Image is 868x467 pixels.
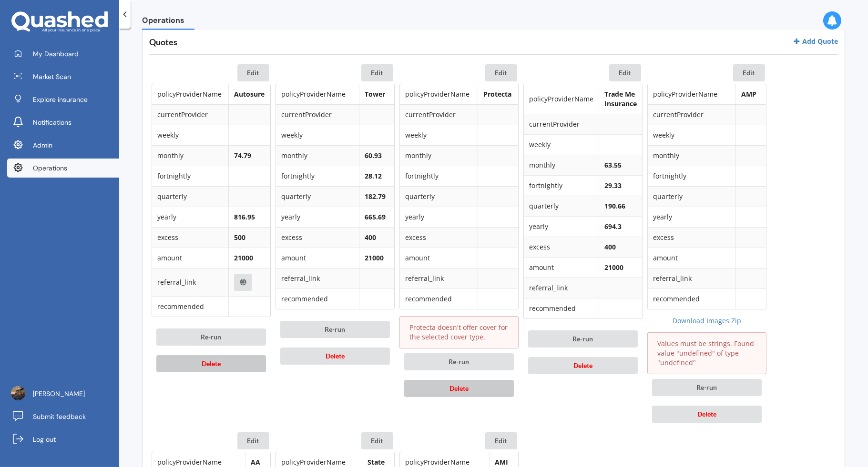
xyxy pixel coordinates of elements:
td: quarterly [276,186,359,207]
a: Log out [7,430,119,449]
td: recommended [524,298,599,318]
span: Notifications [33,118,71,127]
button: Edit [361,64,393,81]
button: Edit [361,432,393,449]
td: referral_link [400,268,478,288]
td: amount [524,257,599,278]
span: Explore insurance [33,95,88,104]
td: quarterly [400,186,478,207]
td: weekly [524,134,599,155]
b: Tower [365,89,385,99]
button: Delete [652,406,762,423]
td: weekly [276,125,359,145]
button: Re-run [156,328,266,346]
b: AMI [495,457,508,467]
b: 182.79 [365,192,386,201]
td: recommended [400,288,478,309]
td: quarterly [524,196,599,216]
td: referral_link [152,268,228,296]
button: Re-run [404,353,514,370]
td: monthly [648,145,735,166]
b: 694.3 [604,222,622,231]
td: policyProviderName [276,84,359,104]
b: 21000 [234,253,253,262]
td: weekly [400,125,478,145]
td: yearly [524,216,599,237]
b: 816.95 [234,212,255,221]
span: Delete [573,361,592,369]
b: Protecta [483,89,511,99]
td: amount [648,248,735,268]
td: fortnightly [524,175,599,196]
a: Admin [7,136,119,155]
td: excess [648,227,735,248]
b: 190.66 [604,201,625,210]
a: Explore insurance [7,90,119,109]
a: Add Quote [793,37,838,46]
span: Operations [33,163,67,173]
td: currentProvider [276,104,359,125]
td: currentProvider [524,114,599,134]
td: recommended [152,296,228,317]
button: Edit [485,432,517,449]
td: fortnightly [400,166,478,186]
td: monthly [524,155,599,175]
h3: Quotes [149,37,177,48]
td: amount [400,248,478,268]
b: Autosure [234,89,265,99]
b: 21000 [604,263,623,272]
b: State [368,457,385,467]
b: AMP [741,89,756,99]
td: monthly [276,145,359,166]
button: Delete [528,357,638,374]
td: policyProviderName [400,84,478,104]
button: Edit [485,64,517,81]
b: 28.12 [365,171,382,180]
td: excess [276,227,359,248]
button: Edit [733,64,765,81]
span: Delete [326,352,345,360]
td: recommended [648,288,735,309]
td: quarterly [152,186,228,207]
td: monthly [152,145,228,166]
span: My Dashboard [33,49,79,59]
td: policyProviderName [648,84,735,104]
td: quarterly [648,186,735,207]
a: My Dashboard [7,44,119,63]
b: 21000 [365,253,384,262]
span: Admin [33,140,52,150]
a: Market Scan [7,67,119,86]
b: 665.69 [365,212,386,221]
span: Submit feedback [33,412,86,421]
b: 29.33 [604,181,622,190]
span: Delete [202,359,221,368]
button: Edit [237,432,269,449]
td: referral_link [276,268,359,288]
button: Edit [609,64,641,81]
td: referral_link [648,268,735,288]
td: policyProviderName [524,84,599,114]
td: weekly [152,125,228,145]
td: currentProvider [152,104,228,125]
span: [PERSON_NAME] [33,389,85,398]
button: Re-run [528,330,638,348]
b: 74.79 [234,151,251,160]
td: yearly [152,207,228,227]
b: 400 [365,233,376,242]
td: yearly [276,207,359,227]
b: 400 [604,242,616,251]
a: Operations [7,159,119,178]
td: excess [152,227,228,248]
td: monthly [400,145,478,166]
span: Log out [33,435,56,444]
td: weekly [648,125,735,145]
button: Delete [280,348,390,365]
a: Download Images Zip [647,316,766,326]
td: yearly [400,207,478,227]
td: recommended [276,288,359,309]
td: amount [152,248,228,268]
td: fortnightly [276,166,359,186]
span: Delete [697,410,716,418]
a: Notifications [7,113,119,132]
td: fortnightly [648,166,735,186]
